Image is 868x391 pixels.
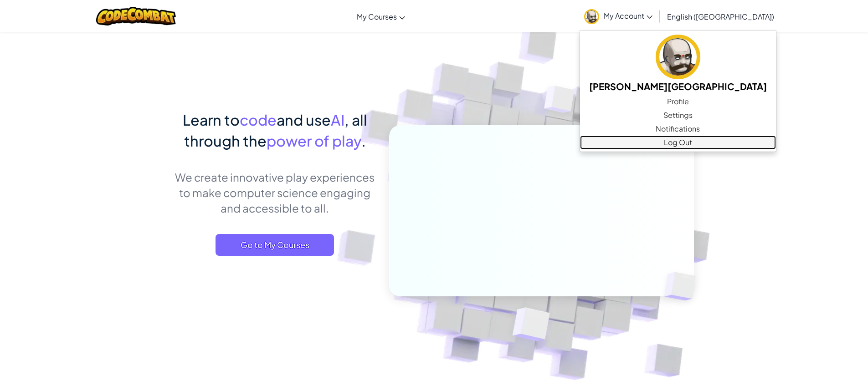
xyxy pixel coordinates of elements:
[584,9,599,24] img: avatar
[663,4,779,29] a: English ([GEOGRAPHIC_DATA])
[649,253,717,320] img: Overlap cubes
[331,111,344,129] span: AI
[357,12,397,21] span: My Courses
[656,123,700,134] span: Notifications
[580,95,776,108] a: Profile
[490,288,571,364] img: Overlap cubes
[589,79,767,93] h5: [PERSON_NAME][GEOGRAPHIC_DATA]
[352,4,410,29] a: My Courses
[216,234,334,256] a: Go to My Courses
[580,108,776,122] a: Settings
[267,132,361,150] span: power of play
[183,111,240,129] span: Learn to
[580,136,776,149] a: Log Out
[580,33,776,95] a: [PERSON_NAME][GEOGRAPHIC_DATA]
[240,111,277,129] span: code
[580,122,776,136] a: Notifications
[277,111,331,129] span: and use
[361,132,366,150] span: .
[96,7,176,25] img: CodeCombat logo
[527,68,592,136] img: Overlap cubes
[580,2,657,30] a: My Account
[604,11,652,20] span: My Account
[175,169,375,216] p: We create innovative play experiences to make computer science engaging and accessible to all.
[667,12,774,21] span: English ([GEOGRAPHIC_DATA])
[656,35,700,79] img: avatar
